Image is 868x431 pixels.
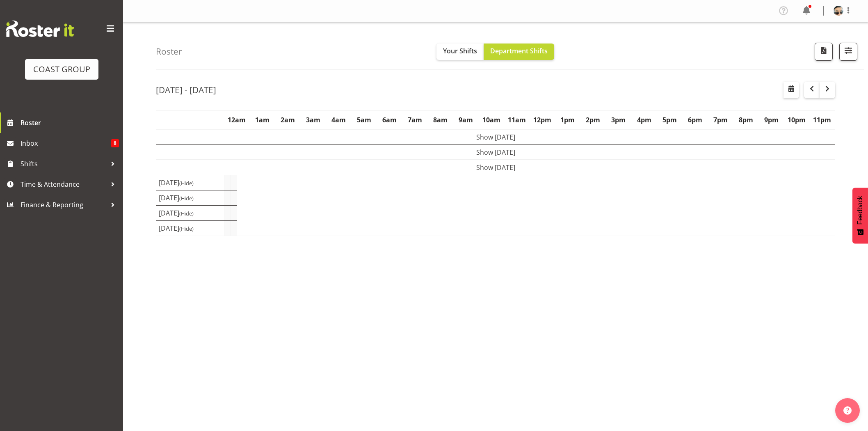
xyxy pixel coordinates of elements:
td: [DATE] [156,175,224,190]
th: 1pm [555,110,580,129]
button: Download a PDF of the roster according to the set date range. [815,43,833,61]
th: 2pm [580,110,606,129]
th: 1am [249,110,275,129]
th: 8pm [733,110,758,129]
span: 8 [111,139,119,147]
th: 4am [326,110,351,129]
th: 3am [300,110,326,129]
th: 12am [224,110,249,129]
button: Department Shifts [484,44,554,60]
span: (Hide) [179,195,194,202]
button: Filter Shifts [839,43,857,61]
img: help-xxl-2.png [843,406,852,415]
img: aof-anujarawat71d0d1c466b097e0dd92e270e9672f26.png [834,6,843,16]
button: Select a specific date within the roster. [783,82,799,98]
span: (Hide) [179,210,194,217]
th: 9pm [758,110,784,129]
th: 5am [351,110,377,129]
th: 3pm [606,110,631,129]
td: [DATE] [156,220,224,236]
td: Show [DATE] [156,160,835,175]
span: Inbox [21,137,111,149]
th: 10am [479,110,504,129]
span: (Hide) [179,225,194,232]
th: 7pm [708,110,733,129]
div: COAST GROUP [33,63,90,76]
h2: [DATE] - [DATE] [156,85,216,95]
th: 5pm [657,110,682,129]
button: Your Shifts [436,44,484,60]
th: 6am [377,110,402,129]
td: [DATE] [156,205,224,220]
h4: Roster [156,47,182,56]
th: 2am [275,110,300,129]
span: Roster [21,117,119,129]
th: 4pm [631,110,657,129]
th: 7am [402,110,427,129]
th: 6pm [682,110,708,129]
span: Feedback [857,196,864,225]
th: 12pm [530,110,555,129]
th: 11am [504,110,530,129]
td: Show [DATE] [156,129,835,145]
button: Feedback - Show survey [852,188,868,243]
span: Your Shifts [443,46,477,55]
span: Finance & Reporting [21,199,107,211]
span: Shifts [21,158,107,170]
span: (Hide) [179,179,194,187]
td: [DATE] [156,190,224,205]
img: Rosterit website logo [6,21,74,37]
th: 10pm [784,110,809,129]
th: 9am [453,110,479,129]
th: 8am [428,110,453,129]
span: Time & Attendance [21,178,107,190]
span: Department Shifts [490,46,548,55]
td: Show [DATE] [156,144,835,160]
th: 11pm [809,110,835,129]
